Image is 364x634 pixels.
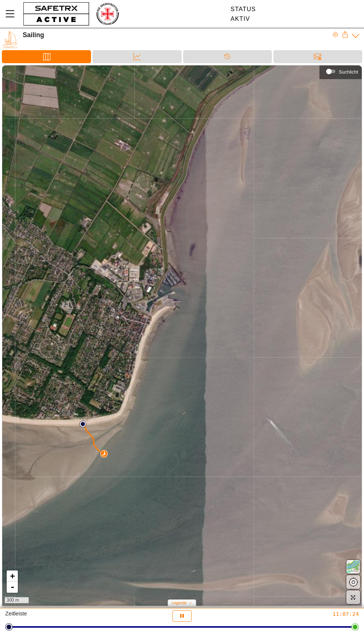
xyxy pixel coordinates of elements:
[23,31,332,39] div: Sailing
[242,610,359,617] div: 11:07:24
[323,66,358,77] div: Suchlicht
[79,421,86,427] img: PathStart.svg
[100,450,107,457] img: PathDirectionCurrent.svg
[95,2,119,26] img: RescueLogo.png
[273,50,362,63] div: Nachrichten
[2,31,19,48] img: SAILING.svg
[7,582,18,593] a: Zoom out
[2,50,91,63] div: Karte
[339,69,358,75] div: Suchlicht
[183,50,272,63] div: Timeline
[4,597,29,604] div: 300 m
[7,570,18,582] a: Zoom in
[92,50,181,63] div: Daten
[172,601,186,605] span: Legende
[231,6,256,13] div: Status
[5,610,122,622] div: Zeitleiste
[231,16,256,22] div: Aktiv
